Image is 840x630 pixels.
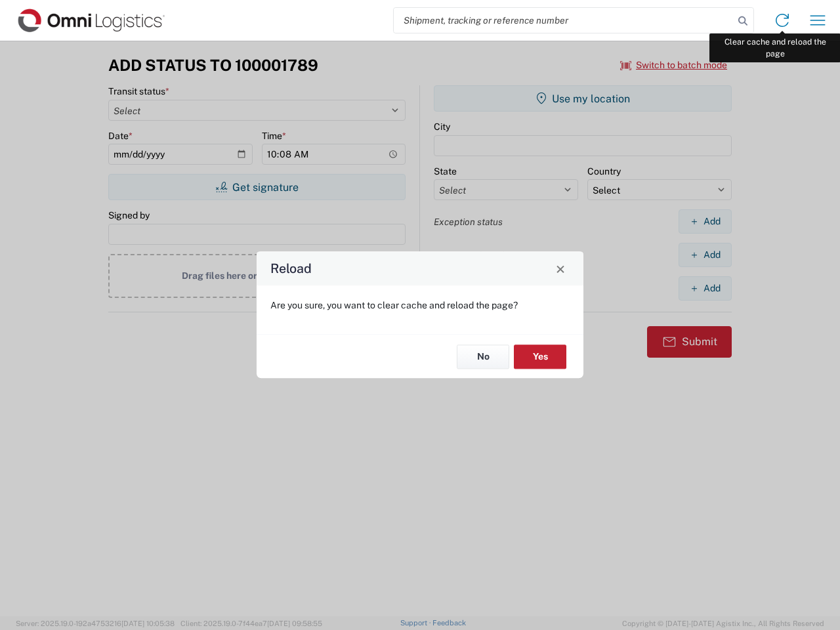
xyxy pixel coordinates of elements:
button: Yes [514,345,566,369]
button: Close [551,259,570,278]
input: Shipment, tracking or reference number [394,8,734,33]
button: No [457,345,509,369]
h4: Reload [270,259,312,278]
p: Are you sure, you want to clear cache and reload the page? [270,299,570,311]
